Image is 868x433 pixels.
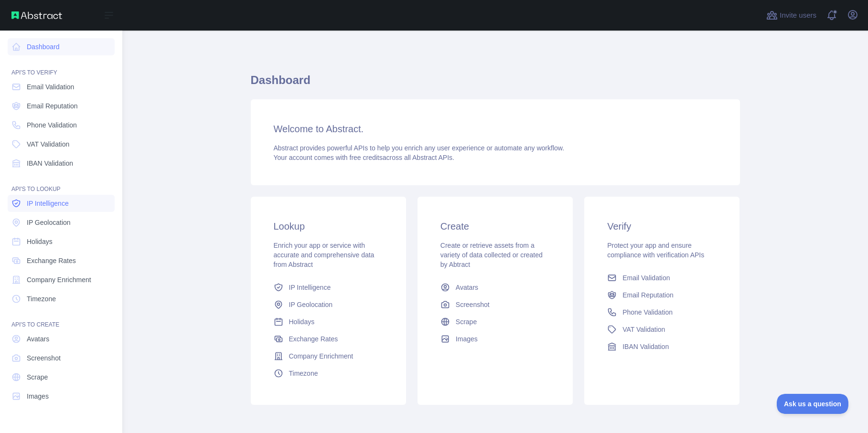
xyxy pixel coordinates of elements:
a: Exchange Rates [8,252,115,269]
a: Avatars [8,330,115,348]
span: Timezone [289,369,318,378]
span: Screenshot [27,353,61,363]
span: Company Enrichment [289,351,354,361]
a: VAT Validation [8,136,115,153]
a: Screenshot [437,296,554,313]
a: IP Geolocation [8,214,115,231]
span: Protect your app and ensure compliance with verification APIs [607,242,704,259]
a: Email Validation [603,269,720,286]
a: Exchange Rates [270,330,387,348]
span: Timezone [27,294,56,304]
a: VAT Validation [603,321,720,338]
span: free credits [350,154,383,161]
a: Avatars [437,279,554,296]
div: API'S TO VERIFY [8,57,115,76]
a: Email Validation [8,78,115,95]
a: IP Intelligence [270,279,387,296]
a: Phone Validation [8,116,115,134]
a: Company Enrichment [8,271,115,288]
a: Scrape [8,369,115,386]
span: IP Intelligence [27,199,69,208]
span: IP Intelligence [289,283,331,292]
span: Holidays [27,237,53,246]
a: Images [437,330,554,348]
h3: Verify [607,220,717,233]
span: Email Validation [27,82,74,92]
span: Company Enrichment [27,275,91,285]
a: IP Intelligence [8,195,115,212]
iframe: Toggle Customer Support [777,394,849,414]
a: IBAN Validation [8,155,115,172]
span: Abstract provides powerful APIs to help you enrich any user experience or automate any workflow. [274,144,565,152]
div: API'S TO CREATE [8,309,115,328]
span: VAT Validation [27,139,69,149]
button: Invite users [764,8,818,23]
a: Images [8,388,115,405]
span: Email Validation [622,273,670,283]
span: Enrich your app or service with accurate and comprehensive data from Abstract [274,242,375,268]
a: Holidays [270,313,387,330]
a: Timezone [270,365,387,382]
span: Create or retrieve assets from a variety of data collected or created by Abtract [440,242,543,268]
a: Phone Validation [603,304,720,321]
span: IBAN Validation [622,342,669,351]
h3: Welcome to Abstract. [274,122,717,136]
span: Email Reputation [622,290,674,300]
span: IP Geolocation [27,218,71,227]
span: VAT Validation [622,325,665,334]
a: Email Reputation [8,97,115,115]
h1: Dashboard [251,73,740,95]
span: Phone Validation [622,307,673,317]
h3: Create [440,220,550,233]
span: Images [456,334,478,344]
a: Scrape [437,313,554,330]
span: Invite users [780,10,816,21]
a: IP Geolocation [270,296,387,313]
a: Email Reputation [603,286,720,304]
span: Avatars [456,283,478,292]
span: Scrape [456,317,477,327]
span: Scrape [27,372,48,382]
span: Email Reputation [27,101,78,111]
img: Abstract API [11,11,62,19]
span: Avatars [27,334,49,344]
a: Company Enrichment [270,348,387,365]
span: Screenshot [456,300,490,309]
h3: Lookup [274,220,383,233]
a: IBAN Validation [603,338,720,355]
a: Dashboard [8,38,115,55]
span: Your account comes with across all Abstract APIs. [274,154,454,161]
span: Phone Validation [27,120,77,130]
span: IBAN Validation [27,158,73,168]
a: Screenshot [8,349,115,367]
span: Holidays [289,317,315,327]
span: Images [27,391,49,401]
a: Timezone [8,290,115,307]
span: IP Geolocation [289,300,333,309]
a: Holidays [8,233,115,250]
span: Exchange Rates [289,334,338,344]
div: API'S TO LOOKUP [8,174,115,193]
span: Exchange Rates [27,256,76,265]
